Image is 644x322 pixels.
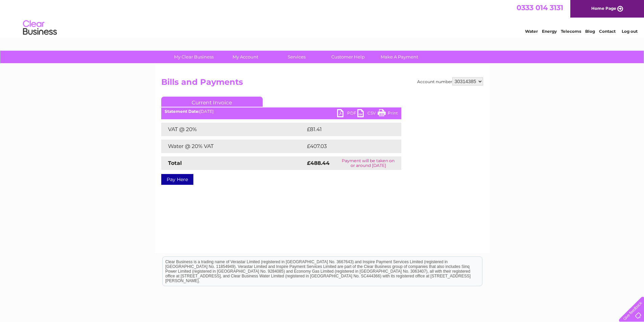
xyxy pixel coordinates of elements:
[161,140,305,153] td: Water @ 20% VAT
[165,109,199,114] b: Statement Date:
[337,109,357,119] a: PDF
[517,3,563,12] a: 0333 014 3131
[269,51,325,63] a: Services
[357,109,378,119] a: CSV
[161,97,263,107] a: Current Invoice
[23,18,57,38] img: logo.png
[335,156,401,170] td: Payment will be taken on or around [DATE]
[166,51,222,63] a: My Clear Business
[599,29,616,34] a: Contact
[378,109,398,119] a: Print
[161,174,193,185] a: Pay Here
[161,77,483,90] h2: Bills and Payments
[305,123,386,136] td: £81.41
[525,29,538,34] a: Water
[307,160,330,166] strong: £488.44
[585,29,595,34] a: Blog
[542,29,557,34] a: Energy
[561,29,581,34] a: Telecoms
[163,4,482,33] div: Clear Business is a trading name of Verastar Limited (registered in [GEOGRAPHIC_DATA] No. 3667643...
[168,160,182,166] strong: Total
[161,123,305,136] td: VAT @ 20%
[217,51,273,63] a: My Account
[161,109,401,114] div: [DATE]
[372,51,427,63] a: Make A Payment
[417,77,483,85] div: Account number
[622,29,638,34] a: Log out
[320,51,376,63] a: Customer Help
[305,140,389,153] td: £407.03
